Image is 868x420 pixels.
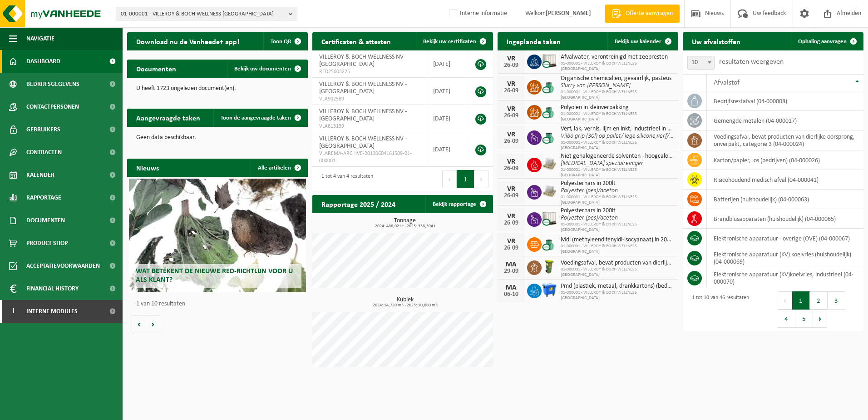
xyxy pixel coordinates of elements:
p: Geen data beschikbaar. [136,135,299,141]
span: Polyesterhars in 200lt [561,207,674,215]
span: 2024: 486,021 t - 2025: 338,394 t [317,224,493,229]
span: Ophaling aanvragen [798,39,847,45]
span: Rapportage [26,186,61,209]
td: elektronische apparatuur (KV)koelvries, industrieel (04-000070) [707,268,863,288]
h2: Aangevraagde taken [127,109,209,126]
span: VLA613139 [319,123,419,130]
a: Bekijk rapportage [425,195,492,213]
span: Bekijk uw certificaten [423,39,476,45]
div: VR [502,158,520,165]
span: Documenten [26,209,65,232]
img: PB-OT-0200-CU [542,104,557,119]
span: Toon QR [271,39,291,45]
span: Wat betekent de nieuwe RED-richtlijn voor u als klant? [136,268,293,284]
img: LP-PA-00000-WDN-11 [542,184,557,199]
div: 26-09 [502,165,520,172]
span: 01-000001 - VILLEROY & BOCH WELLNESS [GEOGRAPHIC_DATA] [561,222,674,233]
div: MA [502,284,520,291]
img: WB-1100-HPE-BE-01 [542,282,557,298]
div: VR [502,105,520,113]
span: Acceptatievoorwaarden [26,255,100,277]
div: 26-09 [502,220,520,226]
div: VR [502,185,520,193]
td: voedingsafval, bevat producten van dierlijke oorsprong, onverpakt, categorie 3 (04-000024) [707,130,863,150]
span: 01-000001 - VILLEROY & BOCH WELLNESS [GEOGRAPHIC_DATA] [121,7,285,21]
td: [DATE] [426,105,466,132]
span: Navigatie [26,27,54,50]
span: 01-000001 - VILLEROY & BOCH WELLNESS [GEOGRAPHIC_DATA] [561,167,674,178]
span: Afvalwater, verontreinigd met zeepresten [561,54,674,61]
span: 01-000001 - VILLEROY & BOCH WELLNESS [GEOGRAPHIC_DATA] [561,195,674,205]
span: VILLEROY & BOCH WELLNESS NV - [GEOGRAPHIC_DATA] [319,135,407,150]
button: 1 [792,291,810,310]
span: Bekijk uw documenten [234,66,291,72]
img: PB-OT-0200-CU [542,79,557,94]
td: brandblusapparaten (huishoudelijk) (04-000065) [707,209,863,229]
h2: Rapportage 2025 / 2024 [312,195,404,213]
span: Bedrijfsgegevens [26,73,79,95]
td: batterijen (huishoudelijk) (04-000063) [707,190,863,209]
span: 10 [687,56,715,70]
img: LP-PA-00000-WDN-11 [542,156,557,172]
label: resultaten weergeven [719,58,784,65]
a: Bekijk uw certificaten [416,32,492,50]
td: [DATE] [426,50,466,78]
span: Afvalstof [714,79,740,86]
span: 01-000001 - VILLEROY & BOCH WELLNESS [GEOGRAPHIC_DATA] [561,244,674,255]
span: Verf, lak, vernis, lijm en inkt, industrieel in kleinverpakking [561,125,674,133]
h2: Certificaten & attesten [312,32,400,50]
span: VLA902589 [319,95,419,103]
div: VR [502,80,520,88]
span: 01-000001 - VILLEROY & BOCH WELLNESS [GEOGRAPHIC_DATA] [561,111,674,122]
button: Next [474,170,488,188]
a: Wat betekent de nieuwe RED-richtlijn voor u als klant? [129,179,306,292]
span: Bekijk uw kalender [615,39,661,45]
button: Vorige [132,315,146,333]
span: Organische chemicaliën, gevaarlijk, pasteus [561,75,674,82]
a: Alle artikelen [251,159,307,177]
span: Contactpersonen [26,95,79,118]
span: Polyolen in kleinverpakking [561,104,674,111]
div: MA [502,261,520,268]
div: 29-09 [502,268,520,275]
div: VR [502,55,520,62]
td: gemengde metalen (04-000017) [707,111,863,130]
span: I [9,300,17,323]
button: 3 [828,291,845,310]
img: PB-OT-0200-CU [542,236,557,251]
span: Financial History [26,277,79,300]
button: 4 [778,310,795,328]
a: Bekijk uw documenten [227,60,307,78]
h3: Tonnage [317,218,493,229]
span: VILLEROY & BOCH WELLNESS NV - [GEOGRAPHIC_DATA] [319,108,407,122]
img: PB-IC-CU [542,53,557,69]
span: Dashboard [26,50,60,73]
span: 01-000001 - VILLEROY & BOCH WELLNESS [GEOGRAPHIC_DATA] [561,267,674,278]
a: Bekijk uw kalender [607,32,677,50]
h2: Uw afvalstoffen [683,32,750,50]
td: [DATE] [426,132,466,167]
td: karton/papier, los (bedrijven) (04-000026) [707,150,863,170]
div: 26-09 [502,193,520,199]
span: 01-000001 - VILLEROY & BOCH WELLNESS [GEOGRAPHIC_DATA] [561,61,674,72]
h2: Download nu de Vanheede+ app! [127,32,248,50]
label: Interne informatie [447,7,507,20]
img: WB-0060-HPE-GN-50 [542,259,557,275]
button: 01-000001 - VILLEROY & BOCH WELLNESS [GEOGRAPHIC_DATA] [116,7,297,20]
button: Volgende [146,315,160,333]
div: 1 tot 10 van 46 resultaten [687,290,749,329]
img: PB-IC-CU [542,211,557,226]
td: elektronische apparatuur (KV) koelvries (huishoudelijk) (04-000069) [707,248,863,268]
i: [MEDICAL_DATA] spezialreiniger [561,160,643,167]
span: Gebruikers [26,118,60,141]
button: Toon QR [263,32,307,50]
span: VILLEROY & BOCH WELLNESS NV - [GEOGRAPHIC_DATA] [319,54,407,68]
span: Voedingsafval, bevat producten van dierlijke oorsprong, onverpakt, categorie 3 [561,260,674,267]
span: 01-000001 - VILLEROY & BOCH WELLNESS [GEOGRAPHIC_DATA] [561,140,674,151]
i: Slurry van [PERSON_NAME] [561,82,631,89]
span: 2024: 14,720 m3 - 2025: 10,860 m3 [317,303,493,308]
div: VR [502,213,520,220]
td: [DATE] [426,78,466,105]
span: Kalender [26,164,54,186]
div: VR [502,131,520,138]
